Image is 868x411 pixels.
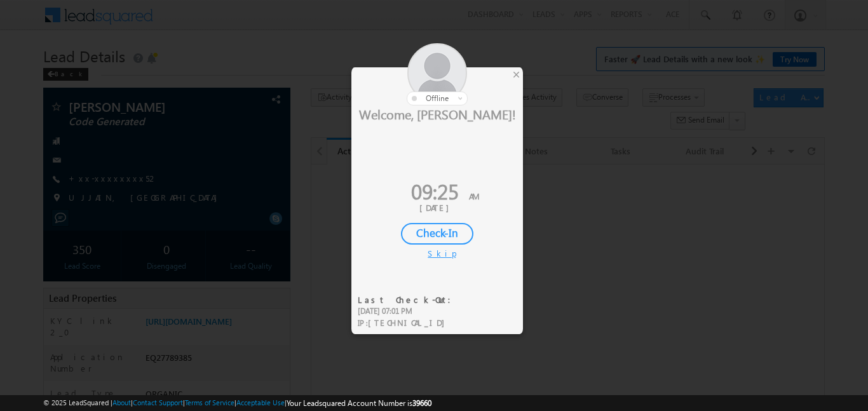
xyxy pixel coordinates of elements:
span: 39660 [412,398,431,408]
div: Welcome, [PERSON_NAME]! [351,105,523,122]
div: × [510,67,523,81]
div: Last Check-Out: [358,294,459,306]
span: 09:25 [411,177,459,205]
div: [DATE] [361,202,513,213]
span: © 2025 LeadSquared | | | | | [43,397,431,409]
a: About [112,398,131,407]
span: offline [426,93,449,103]
span: Your Leadsquared Account Number is [287,398,431,408]
a: Acceptable Use [236,398,285,407]
span: [TECHNICAL_ID] [368,317,451,328]
a: Contact Support [133,398,183,407]
a: Terms of Service [185,398,234,407]
div: [DATE] 07:01 PM [358,306,459,317]
div: Check-In [401,223,473,245]
span: AM [469,191,479,201]
div: Skip [428,248,447,259]
div: IP : [358,317,459,329]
